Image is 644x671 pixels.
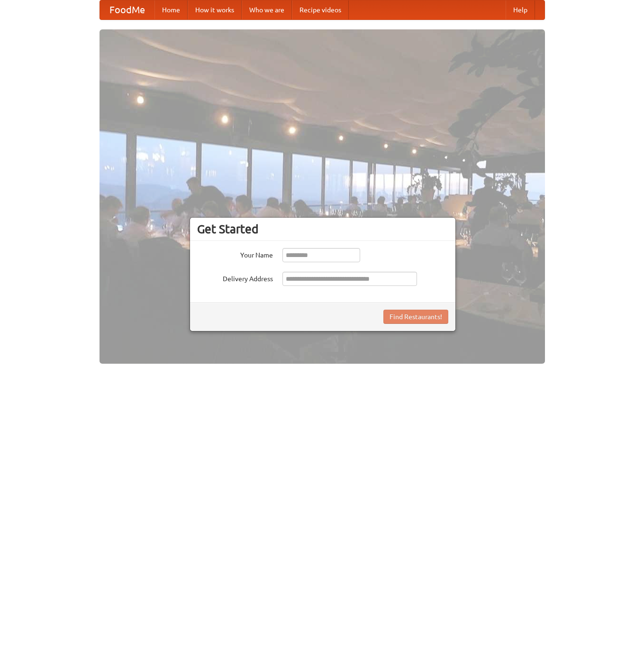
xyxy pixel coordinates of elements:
[197,222,448,236] h3: Get Started
[154,0,188,19] a: Home
[100,0,154,19] a: FoodMe
[242,0,292,19] a: Who we are
[188,0,242,19] a: How it works
[292,0,349,19] a: Recipe videos
[506,0,535,19] a: Help
[197,272,273,284] label: Delivery Address
[383,310,448,324] button: Find Restaurants!
[197,248,273,260] label: Your Name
